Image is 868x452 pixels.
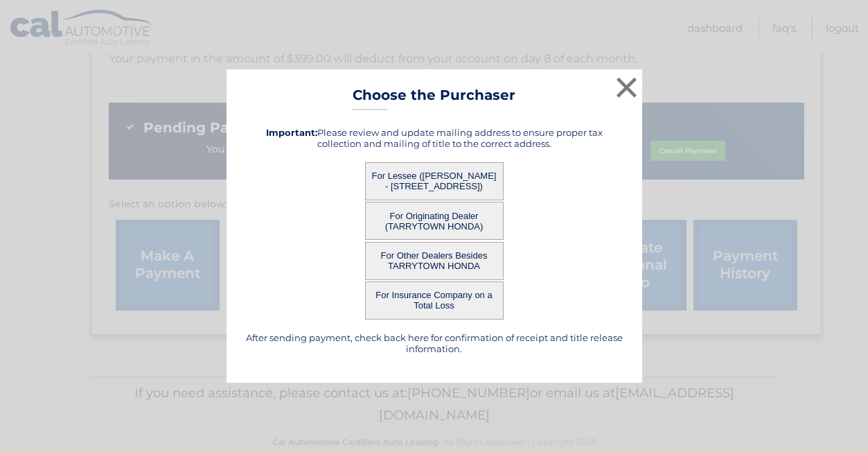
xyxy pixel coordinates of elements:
h5: Please review and update mailing address to ensure proper tax collection and mailing of title to ... [244,127,625,149]
h5: After sending payment, check back here for confirmation of receipt and title release information. [244,332,625,354]
h3: Choose the Purchaser [353,87,515,111]
button: For Other Dealers Besides TARRYTOWN HONDA [365,242,504,280]
button: For Originating Dealer (TARRYTOWN HONDA) [365,202,504,240]
button: For Lessee ([PERSON_NAME] - [STREET_ADDRESS]) [365,162,504,200]
strong: Important: [266,127,317,138]
button: × [613,73,641,101]
button: For Insurance Company on a Total Loss [365,281,504,320]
